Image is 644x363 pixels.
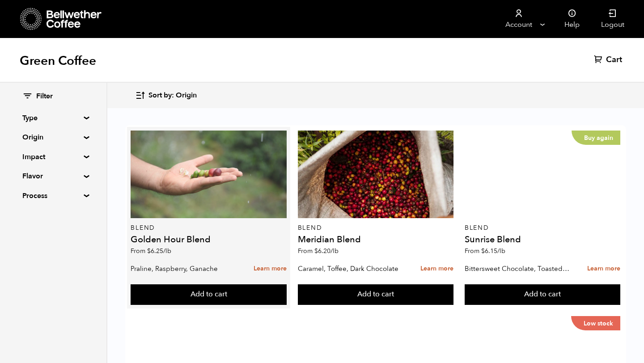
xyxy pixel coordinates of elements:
[330,247,339,255] span: /lb
[465,262,571,275] p: Bittersweet Chocolate, Toasted Marshmallow, Candied Orange, Praline
[465,225,620,231] p: Blend
[131,235,286,244] h4: Golden Hour Blend
[572,131,620,145] p: Buy again
[22,132,84,143] summary: Origin
[481,247,485,255] span: $
[147,247,171,255] bdi: 6.25
[465,131,620,218] a: Buy again
[298,235,453,244] h4: Meridian Blend
[465,235,620,244] h4: Sunrise Blend
[497,247,505,255] span: /lb
[465,284,620,305] button: Add to cart
[131,225,286,231] p: Blend
[314,247,339,255] bdi: 6.20
[22,113,84,123] summary: Type
[465,247,505,255] span: From
[36,92,53,101] span: Filter
[298,247,339,255] span: From
[22,152,84,162] summary: Impact
[594,55,624,65] a: Cart
[606,55,622,65] span: Cart
[20,53,96,69] h1: Green Coffee
[163,247,171,255] span: /lb
[420,259,453,279] a: Learn more
[298,225,453,231] p: Blend
[22,171,84,181] summary: Flavor
[148,91,197,101] span: Sort by: Origin
[314,247,318,255] span: $
[135,85,197,106] button: Sort by: Origin
[147,247,151,255] span: $
[254,259,287,279] a: Learn more
[131,247,171,255] span: From
[298,284,453,305] button: Add to cart
[298,262,404,275] p: Caramel, Toffee, Dark Chocolate
[571,316,620,330] p: Low stock
[587,259,620,279] a: Learn more
[131,262,237,275] p: Praline, Raspberry, Ganache
[131,284,286,305] button: Add to cart
[481,247,505,255] bdi: 6.15
[22,190,84,201] summary: Process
